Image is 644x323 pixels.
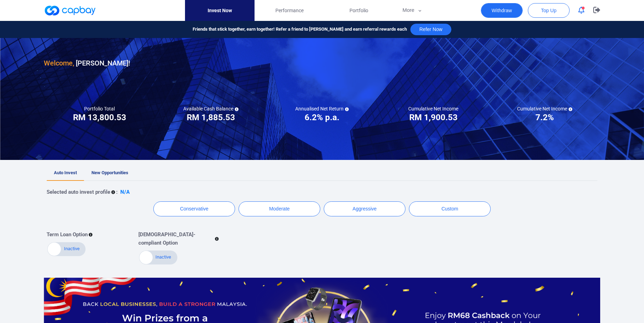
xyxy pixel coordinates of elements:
[183,106,239,112] h5: Available Cash Balance
[73,112,126,123] h3: RM 13,800.53
[275,7,304,14] span: Performance
[410,24,451,35] button: Refer Now
[324,201,405,216] button: Aggressive
[193,26,407,33] span: Friends that stick together, earn together! Refer a friend to [PERSON_NAME] and earn referral rew...
[305,112,339,123] h3: 6.2% p.a.
[349,7,368,14] span: Portfolio
[138,230,214,247] p: [DEMOGRAPHIC_DATA]-compliant Option
[120,188,130,196] p: N/A
[54,170,77,175] span: Auto Invest
[528,3,570,18] button: Top Up
[541,7,556,14] span: Top Up
[409,201,491,216] button: Custom
[47,188,110,196] p: Selected auto invest profile
[239,201,320,216] button: Moderate
[408,106,458,112] h5: Cumulative Net Income
[44,57,130,69] h3: [PERSON_NAME] !
[517,106,572,112] h5: Cumulative Net Income
[153,201,235,216] button: Conservative
[409,112,458,123] h3: RM 1,900.53
[44,59,74,67] span: Welcome,
[91,170,128,175] span: New Opportunities
[481,3,523,18] button: Withdraw
[116,188,118,196] p: :
[47,230,88,239] p: Term Loan Option
[84,106,115,112] h5: Portfolio Total
[536,112,554,123] h3: 7.2%
[295,106,349,112] h5: Annualised Net Return
[187,112,235,123] h3: RM 1,885.53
